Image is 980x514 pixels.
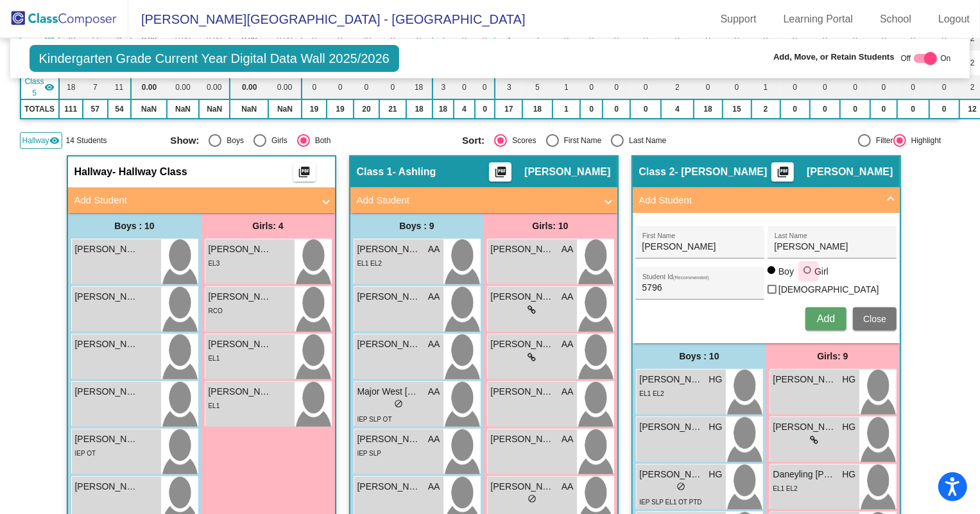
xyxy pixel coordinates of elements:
[394,399,403,408] span: do_not_disturb_alt
[843,420,856,434] span: HG
[21,99,59,119] td: TOTALS
[640,373,704,386] span: [PERSON_NAME]
[357,433,422,446] span: [PERSON_NAME]
[167,99,199,119] td: NaN
[694,99,723,119] td: 18
[209,243,273,256] span: [PERSON_NAME]
[642,283,758,293] input: Student Id
[723,99,752,119] td: 15
[775,242,890,252] input: Last Name
[807,166,893,178] span: [PERSON_NAME]
[202,213,335,239] div: Girls: 4
[633,187,900,213] mat-expansion-panel-header: Add Student
[428,338,440,351] span: AA
[562,433,574,446] span: AA
[559,135,602,146] div: First Name
[108,99,132,119] td: 54
[863,314,886,324] span: Close
[357,290,422,304] span: [PERSON_NAME]
[843,373,856,386] span: HG
[266,135,288,146] div: Girls
[491,290,555,304] span: [PERSON_NAME]
[870,75,897,99] td: 0
[75,338,139,351] span: [PERSON_NAME]
[639,193,878,208] mat-panel-title: Add Student
[75,480,139,493] span: [PERSON_NAME]
[661,75,693,99] td: 2
[68,213,202,239] div: Boys : 10
[773,420,838,434] span: [PERSON_NAME]
[66,135,107,146] span: 14 Students
[428,243,440,256] span: AA
[929,75,960,99] td: 0
[209,385,273,398] span: [PERSON_NAME] [PERSON_NAME]
[357,166,393,178] span: Class 1
[752,75,780,99] td: 1
[640,390,664,397] span: EL1 EL2
[327,75,354,99] td: 0
[553,99,581,119] td: 1
[454,99,475,119] td: 4
[752,99,780,119] td: 2
[624,135,666,146] div: Last Name
[433,99,454,119] td: 18
[897,75,929,99] td: 0
[524,166,610,178] span: [PERSON_NAME]
[350,187,617,213] mat-expansion-panel-header: Add Student
[870,99,897,119] td: 0
[897,99,929,119] td: 0
[723,75,752,99] td: 0
[30,45,399,72] span: Kindergarten Grade Current Year Digital Data Wall 2025/2026
[406,99,433,119] td: 18
[709,468,723,481] span: HG
[293,162,316,182] button: Print Students Details
[297,166,312,184] mat-icon: picture_as_pdf
[840,99,870,119] td: 0
[75,385,139,398] span: [PERSON_NAME]
[75,290,139,304] span: [PERSON_NAME]
[780,99,810,119] td: 0
[778,282,879,297] span: [DEMOGRAPHIC_DATA]
[354,99,379,119] td: 20
[209,307,223,314] span: RCO
[773,373,838,386] span: [PERSON_NAME]
[83,99,108,119] td: 57
[562,290,574,304] span: AA
[268,75,301,99] td: 0.00
[940,53,950,64] span: On
[491,338,555,351] span: [PERSON_NAME]
[562,480,574,493] span: AA
[710,9,767,30] a: Support
[327,99,354,119] td: 19
[491,480,555,493] span: [PERSON_NAME]
[675,166,768,178] span: - [PERSON_NAME]
[350,213,484,239] div: Boys : 9
[357,480,422,493] span: [PERSON_NAME]
[74,193,313,208] mat-panel-title: Add Student
[773,9,864,30] a: Learning Portal
[771,162,794,182] button: Print Students Details
[709,420,723,434] span: HG
[170,135,199,146] span: Show:
[354,75,379,99] td: 0
[379,99,406,119] td: 21
[773,468,838,481] span: Daneyling [PERSON_NAME]
[870,9,922,30] a: School
[491,433,555,446] span: [PERSON_NAME]
[131,75,167,99] td: 0.00
[489,162,511,182] button: Print Students Details
[75,243,139,256] span: [PERSON_NAME] [PERSON_NAME]
[773,51,895,64] span: Add, Move, or Retain Students
[495,75,522,99] td: 3
[640,420,704,434] span: [PERSON_NAME] [PERSON_NAME]
[580,75,603,99] td: 0
[805,307,847,330] button: Add
[128,9,526,30] span: [PERSON_NAME][GEOGRAPHIC_DATA] - [GEOGRAPHIC_DATA]
[357,193,596,208] mat-panel-title: Add Student
[433,75,454,99] td: 3
[843,468,856,481] span: HG
[580,99,603,119] td: 0
[639,166,675,178] span: Class 2
[357,416,392,423] span: IEP SLP OT
[393,166,436,178] span: - Ashling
